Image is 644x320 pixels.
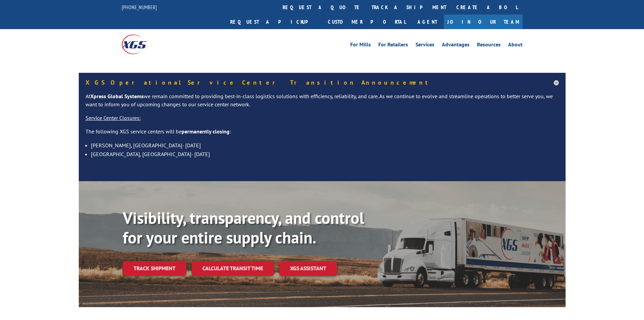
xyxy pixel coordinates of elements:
a: Calculate transit time [192,261,274,276]
a: Track shipment [123,261,186,275]
a: Agent [411,15,444,29]
a: Advantages [442,42,470,49]
a: For Mills [350,42,371,49]
a: [PHONE_NUMBER] [122,4,157,10]
a: About [508,42,523,49]
li: [GEOGRAPHIC_DATA], [GEOGRAPHIC_DATA]- [DATE] [91,150,559,158]
a: For Retailers [378,42,408,49]
a: Join Our Team [444,15,523,29]
h5: XGS Operational Service Center Transition Announcement [86,80,559,86]
a: XGS ASSISTANT [279,261,337,276]
p: At we remain committed to providing best-in-class logistics solutions with efficiency, reliabilit... [86,92,559,114]
strong: Xpress Global Systems [90,93,144,100]
b: Visibility, transparency, and control for your entire supply chain. [123,207,364,248]
a: Services [415,42,434,49]
a: Request a pickup [225,15,323,29]
li: [PERSON_NAME], [GEOGRAPHIC_DATA]- [DATE] [91,141,559,150]
strong: permanently closing [182,128,230,135]
p: The following XGS service centers will be : [86,128,559,141]
a: Resources [477,42,501,49]
u: Service Center Closures: [86,114,141,121]
a: Customer Portal [323,15,411,29]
